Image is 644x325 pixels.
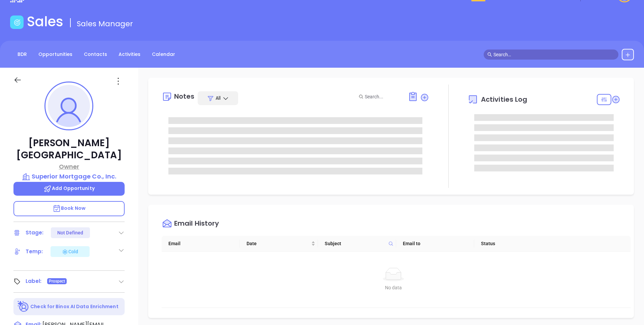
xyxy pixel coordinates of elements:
a: BDR [13,49,31,60]
a: Contacts [80,49,111,60]
th: Date [240,236,318,252]
input: Search... [365,93,400,100]
span: All [216,95,221,101]
span: Book Now [53,205,86,212]
a: Opportunities [34,49,76,60]
p: Owner [13,162,125,171]
span: Activities Log [481,96,527,103]
div: No data [170,284,617,291]
span: Sales Manager [77,19,133,29]
span: Prospect [49,278,65,285]
div: Cold [62,248,78,256]
h1: Sales [27,13,63,30]
a: Superior Mortgage Co., Inc. [13,172,125,181]
span: Date [247,240,310,247]
span: Subject [325,240,386,247]
div: Stage: [26,228,44,238]
input: Search… [493,51,615,58]
div: Temp: [26,247,43,257]
div: Email History [174,220,219,229]
img: profile-user [48,85,90,127]
th: Email to [396,236,474,252]
p: [PERSON_NAME] [GEOGRAPHIC_DATA] [13,137,125,161]
div: Not Defined [57,227,83,238]
th: Status [474,236,552,252]
img: Ai-Enrich-DaqCidB-.svg [18,301,29,313]
a: Activities [115,49,144,60]
span: Add Opportunity [43,185,95,192]
th: Email [162,236,240,252]
span: search [487,52,492,57]
a: Calendar [148,49,179,60]
div: Label: [26,276,42,286]
div: Notes [174,93,195,100]
p: Check for Binox AI Data Enrichment [30,303,118,310]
